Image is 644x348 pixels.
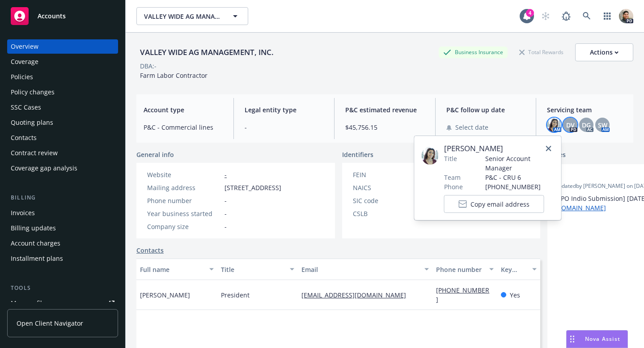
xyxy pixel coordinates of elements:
span: - [225,196,227,205]
div: Phone number [147,196,221,205]
div: VALLEY WIDE AG MANAGEMENT, INC. [136,47,277,58]
a: Report a Bug [557,7,575,25]
span: Team [444,173,461,182]
a: Contract review [7,146,118,160]
a: Switch app [598,7,616,25]
span: VALLEY WIDE AG MANAGEMENT, INC. [144,12,221,21]
span: General info [136,150,174,159]
a: Coverage [7,55,118,69]
div: NAICS [353,183,427,192]
a: Start snowing [537,7,555,25]
div: Company size [147,222,221,231]
div: 4 [526,9,534,17]
div: Invoices [11,206,35,220]
a: close [543,143,554,154]
a: SSC Cases [7,100,118,115]
span: Farm Labor Contractor [140,71,208,80]
span: Select date [455,123,488,132]
div: Manage files [11,296,49,310]
a: Account charges [7,236,118,250]
span: - [245,123,324,132]
span: [PHONE_NUMBER] [485,182,554,191]
div: Coverage [11,55,38,69]
button: Phone number [432,259,497,280]
img: employee photo [422,147,439,165]
div: Full name [140,265,204,274]
a: [PHONE_NUMBER] [436,286,489,304]
div: Billing [7,193,118,202]
div: Installment plans [11,251,63,266]
button: Key contact [497,259,540,280]
div: Tools [7,284,118,293]
a: Policy changes [7,85,118,99]
span: SW [598,120,607,130]
button: Title [217,259,298,280]
span: DG [582,120,591,130]
div: DBA: - [140,61,157,71]
span: Identifiers [342,150,373,159]
div: Website [147,170,221,179]
a: Accounts [7,4,118,29]
a: Quoting plans [7,115,118,130]
div: Billing updates [11,221,56,235]
span: Copy email address [470,199,530,209]
span: Open Client Navigator [17,318,83,328]
button: Nova Assist [566,330,628,348]
span: - [225,222,227,231]
span: P&C - CRU 6 [485,173,554,182]
span: President [221,290,250,300]
a: Billing updates [7,221,118,235]
a: Contacts [7,131,118,145]
div: Coverage gap analysis [11,161,77,175]
div: Quoting plans [11,115,53,130]
a: Installment plans [7,251,118,266]
div: Email [301,265,419,274]
a: Invoices [7,206,118,220]
span: P&C - Commercial lines [144,123,223,132]
div: FEIN [353,170,427,179]
div: SIC code [353,196,427,205]
div: Key contact [501,265,527,274]
span: P&C estimated revenue [345,105,424,115]
span: Phone [444,182,463,191]
button: Email [298,259,432,280]
div: Actions [590,44,619,61]
img: photo [547,118,561,132]
div: Year business started [147,209,221,218]
span: DV [566,120,575,130]
img: photo [619,9,633,23]
a: Manage files [7,296,118,310]
span: Account type [144,105,223,115]
button: VALLEY WIDE AG MANAGEMENT, INC. [136,7,248,25]
div: Contacts [11,131,37,145]
a: Overview [7,39,118,54]
span: P&C follow up date [446,105,525,115]
div: Account charges [11,236,60,250]
div: Phone number [436,265,483,274]
div: Policy changes [11,85,55,99]
span: [PERSON_NAME] [140,290,190,300]
div: Contract review [11,146,58,160]
span: [STREET_ADDRESS] [225,183,281,192]
span: Nova Assist [585,335,620,343]
a: [EMAIL_ADDRESS][DOMAIN_NAME] [301,291,413,299]
a: - [225,170,227,179]
div: Total Rewards [515,47,568,58]
button: Copy email address [444,195,544,213]
div: Business Insurance [439,47,508,58]
a: Contacts [136,246,164,255]
button: Full name [136,259,217,280]
div: Policies [11,70,33,84]
span: $45,756.15 [345,123,424,132]
span: Title [444,154,457,163]
span: [PERSON_NAME] [444,143,554,154]
a: Policies [7,70,118,84]
div: Mailing address [147,183,221,192]
div: Drag to move [567,331,578,348]
span: Accounts [38,13,66,20]
a: Search [578,7,596,25]
a: Coverage gap analysis [7,161,118,175]
span: Legal entity type [245,105,324,115]
div: CSLB [353,209,427,218]
button: Actions [575,43,633,61]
